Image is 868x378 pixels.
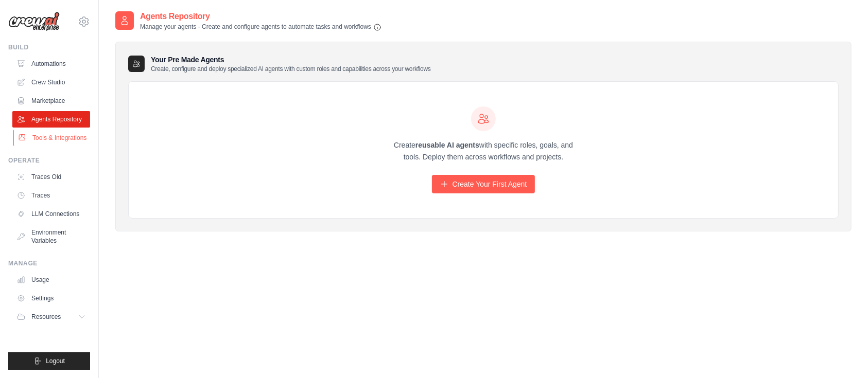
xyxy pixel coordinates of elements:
[151,65,431,73] p: Create, configure and deploy specialized AI agents with custom roles and capabilities across your...
[31,313,61,321] span: Resources
[432,175,535,193] a: Create Your First Agent
[8,12,60,31] img: Logo
[12,111,90,128] a: Agents Repository
[12,56,90,72] a: Automations
[415,141,479,149] strong: reusable AI agents
[46,357,65,365] span: Logout
[151,55,431,73] h3: Your Pre Made Agents
[12,290,90,307] a: Settings
[8,352,90,370] button: Logout
[8,156,90,165] div: Operate
[8,43,90,51] div: Build
[12,272,90,288] a: Usage
[140,10,381,23] h2: Agents Repository
[385,139,582,163] p: Create with specific roles, goals, and tools. Deploy them across workflows and projects.
[12,187,90,204] a: Traces
[12,224,90,249] a: Environment Variables
[12,74,90,91] a: Crew Studio
[8,259,90,267] div: Manage
[140,23,381,31] p: Manage your agents - Create and configure agents to automate tasks and workflows
[12,93,90,109] a: Marketplace
[12,169,90,185] a: Traces Old
[12,309,90,325] button: Resources
[13,130,91,146] a: Tools & Integrations
[12,206,90,222] a: LLM Connections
